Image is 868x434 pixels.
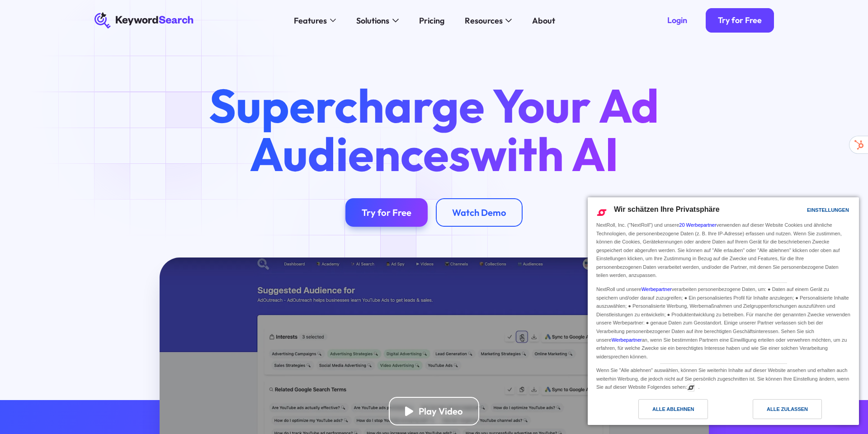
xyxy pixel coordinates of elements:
[526,12,561,29] a: About
[594,220,852,281] div: NextRoll, Inc. ("NextRoll") und unsere verwenden auf dieser Website Cookies und ähnliche Technolo...
[612,337,642,343] a: Werbepartner
[470,124,618,183] span: with AI
[706,8,774,33] a: Try for Free
[356,14,389,27] div: Solutions
[667,15,687,26] div: Login
[419,405,463,417] div: Play Video
[614,205,720,213] span: Wir schätzen Ihre Privatsphäre
[419,14,444,27] div: Pricing
[807,205,849,215] div: Einstellungen
[723,399,854,424] a: Alle zulassen
[452,207,506,218] div: Watch Demo
[413,12,450,29] a: Pricing
[767,404,808,414] div: Alle zulassen
[655,8,699,33] a: Login
[791,203,813,219] a: Einstellungen
[593,399,723,424] a: Alle ablehnen
[718,15,762,26] div: Try for Free
[345,198,428,227] a: Try for Free
[294,14,327,27] div: Features
[652,404,694,414] div: Alle ablehnen
[679,222,716,228] a: 20 Werbepartner
[532,14,555,27] div: About
[594,283,852,362] div: NextRoll und unsere verarbeiten personenbezogene Daten, um: ● Daten auf einem Gerät zu speichern ...
[594,364,852,392] div: Wenn Sie "Alle ablehnen" auswählen, können Sie weiterhin Inhalte auf dieser Website ansehen und e...
[642,286,672,292] a: Werbepartner
[190,81,678,178] h1: Supercharge Your Ad Audiences
[465,14,503,27] div: Resources
[362,207,411,218] div: Try for Free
